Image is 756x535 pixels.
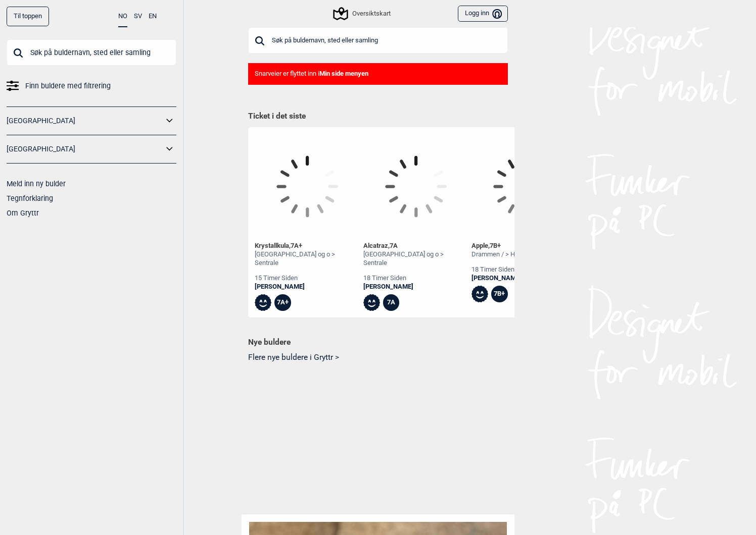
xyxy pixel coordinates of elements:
h1: Nye buldere [248,337,508,347]
div: Alcatraz , [363,242,468,250]
button: SV [134,7,142,26]
div: 7B+ [491,286,508,302]
div: 7A+ [274,294,291,311]
span: 7B+ [490,242,501,249]
a: Meld inn ny bulder [7,180,66,188]
span: 7A+ [291,242,302,249]
a: [GEOGRAPHIC_DATA] [7,142,163,156]
h1: Ticket i det siste [248,111,508,122]
button: EN [149,7,157,26]
div: 7A [383,294,400,311]
div: Til toppen [7,7,49,26]
a: [PERSON_NAME] [471,274,530,283]
div: [GEOGRAPHIC_DATA] og o > Sentrale [255,250,360,268]
a: [GEOGRAPHIC_DATA] [7,114,163,128]
div: Krystallkula , [255,242,360,250]
div: 15 timer siden [255,274,360,283]
button: Logg inn [458,6,508,22]
div: Apple , [471,242,530,250]
a: [PERSON_NAME] [255,283,360,291]
button: NO [118,7,127,27]
a: Tegnforklaring [7,194,53,202]
span: 7A [390,242,398,249]
div: Oversiktskart [335,8,390,20]
input: Søk på buldernavn, sted eller samling [7,39,176,66]
div: [GEOGRAPHIC_DATA] og o > Sentrale [363,250,468,268]
input: Søk på buldernavn, sted eller samling [248,27,508,54]
div: 18 timer siden [363,274,468,283]
div: 18 timer siden [471,265,530,274]
a: Om Gryttr [7,209,39,217]
span: Finn buldere med filtrering [25,79,111,93]
a: Finn buldere med filtrering [7,79,176,93]
a: [PERSON_NAME] [363,283,468,291]
button: Flere nye buldere i Gryttr > [248,350,508,366]
div: Drammen / > Hurum [471,250,530,259]
div: Snarveier er flyttet inn i [248,63,508,85]
b: Min side menyen [319,70,368,77]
